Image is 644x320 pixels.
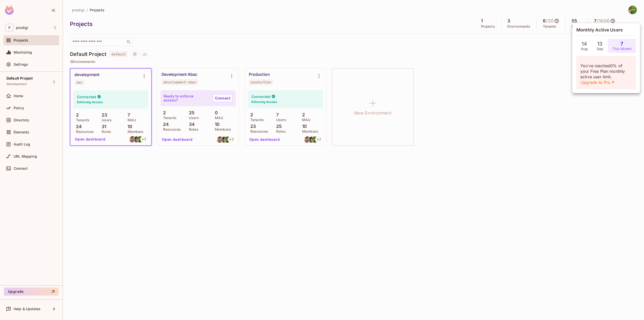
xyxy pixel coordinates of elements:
p: Sep [597,47,603,51]
h4: 13 [597,41,602,47]
p: Aug [581,47,588,51]
h4: 7 [620,41,623,47]
h4: 14 [582,41,587,47]
h5: Monthly Active Users [576,27,636,32]
p: This Month [612,47,632,51]
p: You’ve reached 0 % of your Free Plan monthly active user limit. [580,63,632,85]
a: Upgrade to Pro [580,80,615,85]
